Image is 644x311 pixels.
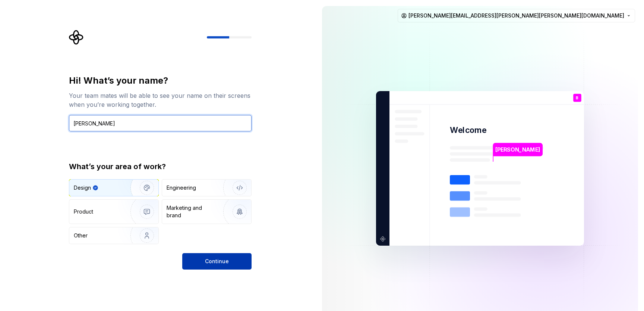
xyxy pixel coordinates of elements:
p: [PERSON_NAME] [495,146,540,154]
button: [PERSON_NAME][EMAIL_ADDRESS][PERSON_NAME][PERSON_NAME][DOMAIN_NAME] [398,9,635,22]
div: Design [74,184,91,192]
div: Your team mates will be able to see your name on their screens when you’re working together. [69,91,252,109]
div: Marketing and brand [167,204,217,219]
div: Product [74,208,93,215]
input: Han Solo [69,115,252,131]
button: Continue [182,253,252,270]
div: Other [74,232,88,239]
span: [PERSON_NAME][EMAIL_ADDRESS][PERSON_NAME][PERSON_NAME][DOMAIN_NAME] [408,12,624,19]
p: B [576,96,578,100]
div: Hi! What’s your name? [69,75,252,87]
div: Engineering [167,184,196,192]
span: Continue [205,258,229,265]
svg: Supernova Logo [69,30,84,45]
div: What’s your area of work? [69,161,252,172]
p: Welcome [450,125,486,136]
